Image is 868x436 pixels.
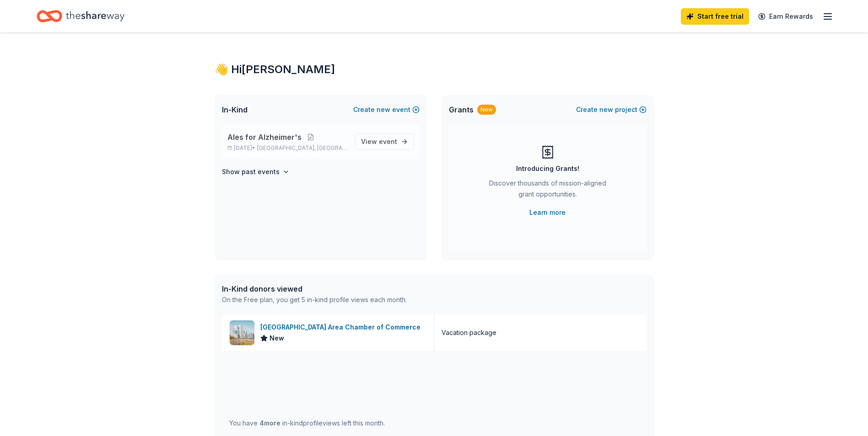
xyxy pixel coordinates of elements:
[681,8,749,25] a: Start free trial
[222,283,407,294] div: In-Kind donors viewed
[222,104,248,115] span: In-Kind
[377,104,390,115] span: new
[477,105,496,115] div: New
[449,104,474,115] span: Grants
[442,327,496,338] div: Vacation package
[215,62,654,77] div: 👋 Hi [PERSON_NAME]
[270,333,284,344] span: New
[257,144,347,152] span: [GEOGRAPHIC_DATA], [GEOGRAPHIC_DATA]
[753,8,819,25] a: Earn Rewards
[355,133,414,150] a: View event
[222,166,290,177] button: Show past events
[529,207,566,218] a: Learn more
[361,136,397,147] span: View
[599,104,613,115] span: new
[230,320,254,345] img: Image for Myrtle Beach Area Chamber of Commerce
[222,294,407,305] div: On the Free plan, you get 5 in-kind profile views each month.
[379,138,397,145] span: event
[227,144,348,152] p: [DATE] •
[353,104,420,115] button: Createnewevent
[516,163,579,174] div: Introducing Grants!
[259,419,280,427] span: 4 more
[485,178,610,203] div: Discover thousands of mission-aligned grant opportunities.
[229,418,385,429] div: You have in-kind profile views left this month.
[576,104,647,115] button: Createnewproject
[227,132,302,143] span: Ales for Alzheimer's
[260,322,424,333] div: [GEOGRAPHIC_DATA] Area Chamber of Commerce
[222,166,280,177] h4: Show past events
[37,5,124,27] a: Home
